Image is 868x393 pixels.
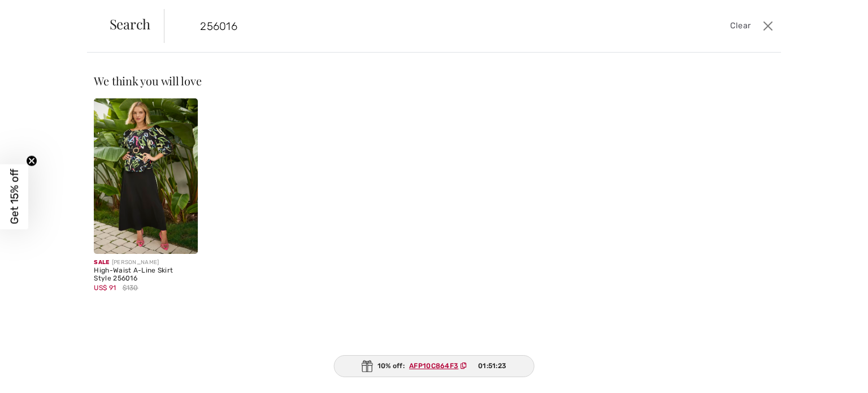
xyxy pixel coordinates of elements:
span: Clear [730,20,751,32]
div: 10% off: [334,355,535,377]
button: Close teaser [26,155,37,166]
input: TYPE TO SEARCH [192,9,618,43]
span: US$ 91 [94,284,116,292]
span: Search [110,17,151,31]
span: Sale [94,259,109,266]
img: High-Waist A-Line Skirt Style 256016. Black [94,98,197,254]
button: Close [759,17,776,35]
ins: AFP10C864F3 [409,362,458,370]
img: Gift.svg [362,360,373,372]
div: High-Waist A-Line Skirt Style 256016 [94,267,197,283]
span: 01:51:23 [478,361,506,371]
span: Help [25,8,49,18]
span: $130 [123,283,138,293]
span: We think you will love [94,73,201,88]
span: Get 15% off [8,169,21,224]
div: [PERSON_NAME] [94,258,197,267]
